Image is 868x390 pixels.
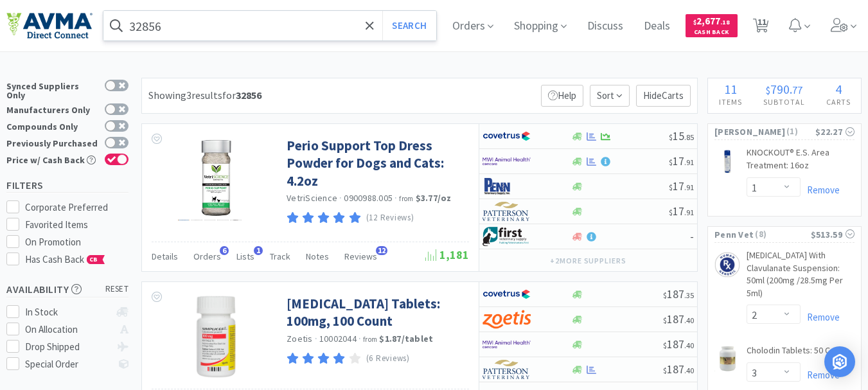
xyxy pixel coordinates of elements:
span: reset [105,283,129,296]
img: bf289eb9b6d848a0a869a5c3a4225129_163029.png [714,346,740,371]
a: VetriScience [287,192,337,204]
div: Manufacturers Only [6,103,98,114]
span: . 18 [720,18,730,26]
span: 1 [254,246,263,255]
span: Details [152,251,178,262]
span: for [222,89,261,102]
a: Remove [801,311,840,323]
img: f6b2451649754179b5b4e0c70c3f7cb0_2.png [483,152,531,171]
span: ( 8 ) [754,228,810,241]
span: $ [663,290,667,300]
span: CB [87,256,100,263]
div: On Promotion [25,235,129,250]
span: $ [663,341,667,350]
span: 187 [663,337,694,351]
span: [PERSON_NAME] [714,125,785,139]
div: Synced Suppliers Only [6,80,98,100]
img: 6fd4f7f7b17848069179bae54848a532_50025.jpeg [714,149,740,175]
span: Notes [306,251,329,262]
div: $513.59 [811,227,855,242]
strong: $3.77 / oz [416,192,452,204]
span: · [359,333,361,344]
p: Help [541,85,583,107]
span: - [690,229,694,244]
span: $ [669,208,673,217]
span: · [315,333,317,344]
span: · [339,192,342,204]
div: Corporate Preferred [25,200,129,215]
span: 15 [669,129,694,143]
span: $ [669,132,673,142]
span: $ [766,84,770,96]
a: Perio Support Top Dress Powder for Dogs and Cats: 4.2oz [287,137,466,190]
span: 6 [220,246,229,255]
span: $ [663,366,667,375]
a: $2,677.18Cash Back [686,8,738,43]
button: +2more suppliers [544,252,633,270]
a: Remove [801,369,840,381]
span: . 85 [684,132,694,142]
span: 17 [669,154,694,168]
span: . 40 [684,341,694,350]
a: Deals [639,21,675,32]
div: On Allocation [25,322,111,337]
div: Previously Purchased [6,137,98,148]
a: [MEDICAL_DATA] With Clavulanate Suspension: 50ml (200mg /28.5mg Per 5ml) [747,249,855,305]
span: $ [669,157,673,167]
span: $ [669,182,673,192]
div: Price w/ Cash Back [6,154,98,164]
span: 17 [669,179,694,193]
span: 12 [376,246,387,255]
div: In Stock [25,305,111,320]
h5: Filters [6,178,128,193]
div: Open Intercom Messenger [824,346,855,377]
img: 719fdb0ebac9491bac7f7d9605c09bea_238675.jpeg [160,295,271,378]
span: . 40 [684,315,694,325]
span: . 91 [684,208,694,217]
span: 187 [663,312,694,326]
a: Zoetis [287,333,313,344]
a: KNOCKOUT® E.S. Area Treatment: 16oz [747,146,855,177]
img: f5e969b455434c6296c6d81ef179fa71_3.png [483,202,531,221]
p: Hide Carts [636,85,691,107]
div: Showing 3 results [148,87,261,104]
div: Favorited Items [25,217,129,233]
p: (6 Reviews) [366,352,410,366]
img: 27e8c9c647a347bba3b94232c5048d1e_159022.png [714,252,740,278]
img: e1133ece90fa4a959c5ae41b0808c578_9.png [483,177,531,196]
img: 67d67680309e4a0bb49a5ff0391dcc42_6.png [483,227,531,246]
span: 11 [724,81,737,97]
img: 77fca1acd8b6420a9015268ca798ef17_1.png [483,127,531,146]
img: 77fca1acd8b6420a9015268ca798ef17_1.png [483,285,531,304]
span: 10002044 [319,333,357,344]
span: · [394,192,397,204]
strong: $1.87 / tablet [379,333,433,344]
span: . 91 [684,182,694,192]
a: [MEDICAL_DATA] Tablets: 100mg, 100 Count [287,295,466,330]
span: 1,181 [425,247,469,262]
input: Search by item, sku, manufacturer, ingredient, size... [103,11,436,40]
h4: Items [708,96,752,108]
img: 8580f43a02b349d0800658c2d24a0861_112023.jpeg [174,137,258,220]
span: ( 1 ) [785,125,815,138]
a: Remove [801,184,840,196]
img: e4e33dab9f054f5782a47901c742baa9_102.png [6,12,93,39]
img: a673e5ab4e5e497494167fe422e9a3ab.png [483,310,531,329]
span: 2,677 [693,15,730,27]
span: from [399,194,413,203]
a: Discuss [582,21,628,32]
a: 11 [748,22,774,33]
div: Compounds Only [6,120,98,131]
div: Special Order [25,357,111,372]
div: $22.27 [815,125,855,139]
span: Sort [590,85,630,107]
span: Has Cash Back [25,253,105,265]
img: f6b2451649754179b5b4e0c70c3f7cb0_2.png [483,335,531,354]
span: 790 [770,81,790,97]
span: Reviews [344,251,377,262]
button: Search [382,11,436,40]
a: Cholodin Tablets: 50 Count [747,344,847,362]
strong: 32856 [236,89,261,102]
img: f5e969b455434c6296c6d81ef179fa71_3.png [483,360,531,379]
span: $ [663,315,667,325]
